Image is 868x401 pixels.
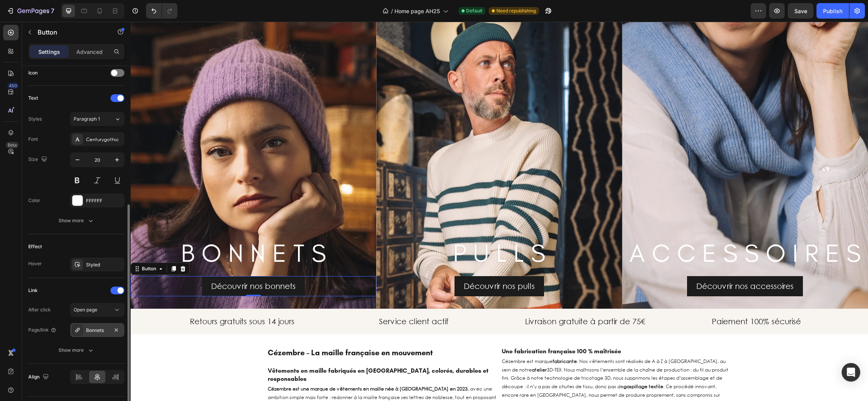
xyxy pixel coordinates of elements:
p: Button [38,28,103,37]
a: Découvrir nos accessoires [556,254,672,275]
p: Découvrir nos pulls [333,258,404,271]
div: Icon [28,69,38,76]
strong: gaspillage [493,361,517,368]
div: FFFFFF [86,197,122,204]
p: Retours gratuits sous 14 jours [30,294,193,306]
div: Bonnets [86,327,108,334]
span: / [391,7,393,15]
div: Publish [823,7,842,15]
strong: qualité [375,378,392,385]
h2: A C C E S S O I R E S [492,214,737,249]
span: Default [466,7,482,14]
div: Centurygothic [86,136,122,143]
div: Color [28,197,40,204]
div: Hover [28,260,42,267]
span: Home page AH25 [394,7,440,15]
p: Settings [38,48,60,56]
button: Save [788,3,813,19]
div: Page/link [28,327,57,334]
div: Beta [6,142,19,148]
div: Align [28,372,50,382]
p: 7 [51,6,54,16]
span: Open page [74,307,97,313]
span: Paragraph 1 [74,116,100,123]
div: Styles [28,116,42,123]
div: Text [28,95,38,102]
div: Font [28,136,38,143]
p: Advanced [76,48,103,56]
button: Paragraph 1 [70,112,124,126]
span: Need republishing [496,7,536,14]
strong: textile [518,361,533,368]
div: 450 [7,83,19,89]
button: Open page [70,303,124,317]
div: Open Intercom Messenger [842,363,860,382]
span: Save [794,8,807,14]
h2: P U L L S [246,214,491,249]
strong: style [408,378,419,385]
div: Styled [86,261,122,268]
button: Show more [28,214,124,228]
p: Découvrir nos accessoires [566,258,663,271]
div: Effect [28,243,42,250]
strong: fabricante [422,336,446,343]
strong: atelier [401,345,416,351]
div: Show more [59,346,95,354]
div: After click [28,306,51,313]
button: Publish [816,3,849,19]
strong: Cézembre est une marque de vêtements en maille née à [GEOGRAPHIC_DATA] en 2023 [137,364,337,370]
iframe: Design area [131,22,868,401]
strong: Cézembre – La maille française en mouvement [137,326,302,335]
p: Paiement 100% sécurisé [544,294,708,306]
strong: Une fabrication française 100 % maîtrisée [371,326,491,333]
div: Link [28,287,38,294]
strong: Vêtements en maille fabriqués en [GEOGRAPHIC_DATA], colorés, durables et responsables [137,345,358,361]
p: Cézembre est marque . Nos vêtements sont réalisés de A à Z à [GEOGRAPHIC_DATA], au sein de notre ... [371,335,601,386]
button: 7 [3,3,58,19]
button: Show more [28,343,124,357]
p: Service client actif [201,294,365,306]
a: Découvrir nos pulls [324,254,413,275]
div: Size [28,154,49,165]
p: Livraison gratuite à partir de 75€ [373,294,536,306]
div: Show more [59,217,95,225]
div: Undo/Redo [146,3,177,19]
